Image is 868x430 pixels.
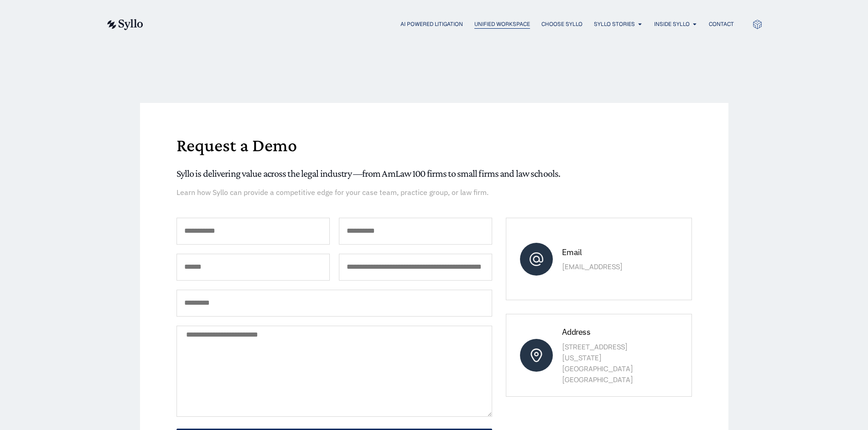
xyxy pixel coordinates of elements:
[709,20,734,28] a: Contact
[594,20,635,28] a: Syllo Stories
[161,20,734,29] nav: Menu
[177,168,692,179] h5: Syllo is delivering value across the legal industry —from AmLaw 100 firms to small firms and law ...
[541,20,582,28] a: Choose Syllo
[562,342,663,385] p: [STREET_ADDRESS] [US_STATE][GEOGRAPHIC_DATA] [GEOGRAPHIC_DATA]
[177,187,692,198] p: Learn how Syllo can provide a competitive edge for your case team, practice group, or law firm.
[562,261,663,272] p: [EMAIL_ADDRESS]
[106,19,143,30] img: syllo
[654,20,690,28] a: Inside Syllo
[562,327,590,337] span: Address
[400,20,463,28] a: AI Powered Litigation
[474,20,530,28] a: Unified Workspace
[161,20,734,29] div: Menu Toggle
[177,136,692,154] h1: Request a Demo
[562,247,582,257] span: Email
